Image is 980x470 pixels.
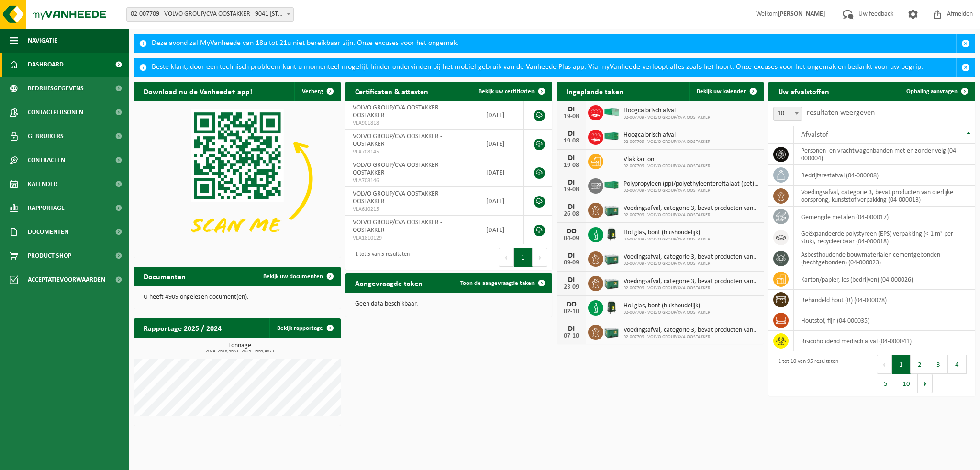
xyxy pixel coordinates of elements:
div: DI [562,154,581,162]
h2: Uw afvalstoffen [768,82,839,100]
button: 2 [911,355,929,374]
span: 02-007709 - VOLVO GROUP/CVA OOSTAKKER [624,310,710,316]
td: gemengde metalen (04-000017) [794,207,975,227]
div: 19-08 [562,113,581,120]
span: Rapportage [28,196,65,220]
span: Bekijk uw kalender [697,88,746,95]
span: 2024: 2616,368 t - 2025: 1563,487 t [139,349,341,354]
span: 02-007709 - VOLVO GROUP/CVA OOSTAKKER [624,139,710,145]
div: 19-08 [562,162,581,169]
img: HK-XP-30-GN-00 [603,108,620,116]
a: Bekijk uw certificaten [471,82,551,101]
button: Next [533,248,547,267]
label: resultaten weergeven [807,109,875,117]
span: 02-007709 - VOLVO GROUP/CVA OOSTAKKER [624,115,710,120]
div: Beste klant, door een technisch probleem kunt u momenteel mogelijk hinder ondervinden bij het mob... [152,58,956,77]
span: VLA708146 [353,177,471,185]
div: 04-09 [562,235,581,242]
span: 10 [774,107,802,120]
div: 09-09 [562,260,581,266]
span: 02-007709 - VOLVO GROUP/CVA OOSTAKKER [624,164,710,169]
span: 02-007709 - VOLVO GROUP/CVA OOSTAKKER [624,237,710,242]
span: Bekijk uw certificaten [479,88,535,95]
span: Voedingsafval, categorie 3, bevat producten van dierlijke oorsprong, kunststof v... [624,253,759,261]
td: [DATE] [479,130,524,158]
td: [DATE] [479,158,524,187]
img: HK-XC-40-GN-00 [603,132,620,141]
td: houtstof, fijn (04-000035) [794,310,975,331]
img: PB-LB-0680-HPE-GN-01 [603,250,620,266]
td: risicohoudend medisch afval (04-000041) [794,331,975,351]
span: Afvalstof [801,131,828,139]
span: Contactpersonen [28,100,83,124]
span: VLA610215 [353,206,471,213]
span: Hoogcalorisch afval [624,131,710,139]
span: VOLVO GROUP/CVA OOSTAKKER - OOSTAKKER [353,104,442,119]
img: PB-LB-0680-HPE-GN-01 [603,323,620,339]
span: VLA708145 [353,148,471,156]
span: Voedingsafval, categorie 3, bevat producten van dierlijke oorsprong, kunststof v... [624,278,759,285]
button: Previous [877,355,892,374]
td: bedrijfsrestafval (04-000008) [794,165,975,186]
h2: Download nu de Vanheede+ app! [134,82,262,100]
div: DO [562,228,581,235]
img: HK-XC-40-GN-00 [603,181,620,189]
div: Deze avond zal MyVanheede van 18u tot 21u niet bereikbaar zijn. Onze excuses voor het ongemak. [152,34,956,53]
span: Hol glas, bont (huishoudelijk) [624,229,710,237]
p: U heeft 4909 ongelezen document(en). [144,294,331,301]
span: Documenten [28,220,68,244]
div: DI [562,325,581,333]
td: voedingsafval, categorie 3, bevat producten van dierlijke oorsprong, kunststof verpakking (04-000... [794,186,975,207]
span: 02-007709 - VOLVO GROUP/CVA OOSTAKKER [624,261,759,267]
h2: Rapportage 2025 / 2024 [134,318,231,337]
div: DI [562,203,581,211]
span: 02-007709 - VOLVO GROUP/CVA OOSTAKKER [624,212,759,218]
div: 1 tot 10 van 95 resultaten [773,354,838,394]
span: VOLVO GROUP/CVA OOSTAKKER - OOSTAKKER [353,190,442,205]
button: 5 [877,374,895,393]
div: 23-09 [562,284,581,291]
span: 02-007709 - VOLVO GROUP/CVA OOSTAKKER - 9041 OOSTAKKER, SMALLEHEERWEG 31 [126,7,294,22]
div: 26-08 [562,211,581,218]
strong: [PERSON_NAME] [778,11,825,18]
span: Gebruikers [28,124,64,148]
h2: Certificaten & attesten [345,82,438,100]
span: 02-007709 - VOLVO GROUP/CVA OOSTAKKER [624,285,759,291]
span: Voedingsafval, categorie 3, bevat producten van dierlijke oorsprong, kunststof v... [624,327,759,334]
div: DI [562,276,581,284]
span: Product Shop [28,244,71,268]
button: 4 [948,355,967,374]
td: behandeld hout (B) (04-000028) [794,290,975,310]
span: 02-007709 - VOLVO GROUP/CVA OOSTAKKER [624,334,759,340]
span: Acceptatievoorwaarden [28,268,105,292]
button: Verberg [294,82,340,101]
img: CR-HR-1C-1000-PES-01 [603,299,620,315]
span: VOLVO GROUP/CVA OOSTAKKER - OOSTAKKER [353,133,442,148]
button: Previous [499,248,514,267]
td: [DATE] [479,101,524,130]
span: Ophaling aanvragen [906,88,958,95]
span: VLA1810129 [353,234,471,242]
span: VOLVO GROUP/CVA OOSTAKKER - OOSTAKKER [353,219,442,234]
button: 10 [895,374,918,393]
h2: Ingeplande taken [557,82,633,100]
h2: Documenten [134,267,195,285]
span: Bedrijfsgegevens [28,77,84,100]
span: Verberg [302,88,323,95]
a: Bekijk uw documenten [256,267,340,286]
td: [DATE] [479,187,524,216]
span: 10 [773,107,802,121]
span: Hoogcalorisch afval [624,107,710,115]
img: Download de VHEPlus App [134,101,341,256]
button: 3 [929,355,948,374]
div: 19-08 [562,138,581,144]
span: 02-007709 - VOLVO GROUP/CVA OOSTAKKER [624,188,759,194]
div: 02-10 [562,308,581,315]
div: 1 tot 5 van 5 resultaten [350,247,410,268]
span: Kalender [28,172,57,196]
h3: Tonnage [139,342,341,354]
div: DO [562,301,581,308]
span: Contracten [28,148,65,172]
span: Bekijk uw documenten [263,273,323,280]
td: karton/papier, los (bedrijven) (04-000026) [794,269,975,290]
